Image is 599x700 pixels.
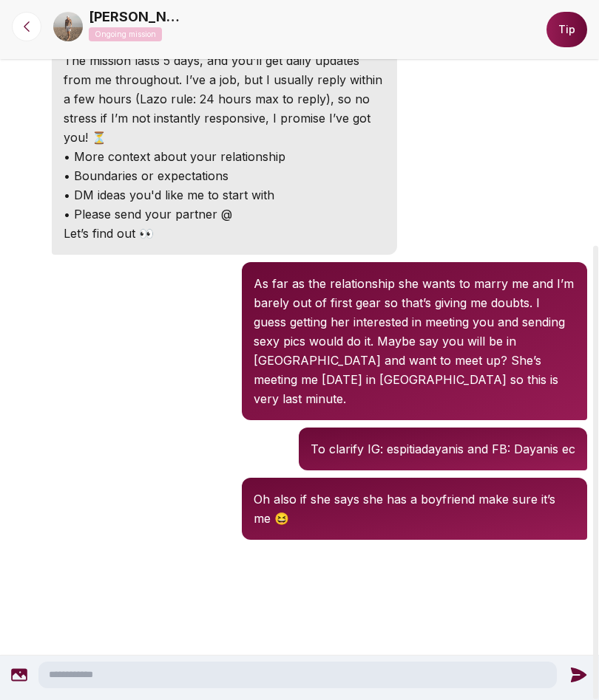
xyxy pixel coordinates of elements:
p: As far as the relationship she wants to marry me and I’m barely out of first gear so that’s givin... [254,274,575,408]
button: Tip [546,12,587,47]
p: • Boundaries or expectations [64,166,385,185]
img: b10d8b60-ea59-46b8-b99e-30469003c990 [53,12,83,41]
p: The mission lasts 5 days, and you’ll get daily updates from me throughout. I’ve a job, but I usua... [64,51,385,147]
p: Oh also if she says she has a boyfriend make sure it’s me 😆 [254,490,575,528]
p: Ongoing mission [89,27,162,41]
p: • More context about your relationship [64,147,385,166]
p: • DM ideas you'd like me to start with [64,185,385,205]
p: • Please send your partner @ [64,205,385,224]
a: [PERSON_NAME] [89,7,185,27]
p: Let’s find out 👀 [64,224,385,243]
p: To clarify IG: espitiadayanis and FB: Dayanis ec [311,439,575,459]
